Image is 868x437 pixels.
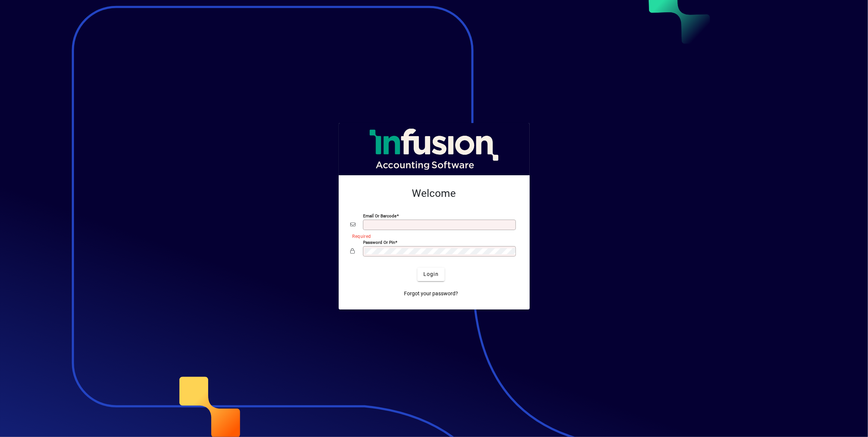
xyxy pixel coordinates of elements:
[363,213,397,218] mat-label: Email or Barcode
[423,270,439,278] span: Login
[417,268,445,281] button: Login
[363,239,395,245] mat-label: Password or Pin
[351,187,518,200] h2: Welcome
[404,290,458,298] span: Forgot your password?
[352,232,512,240] mat-error: Required
[401,287,461,301] a: Forgot your password?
